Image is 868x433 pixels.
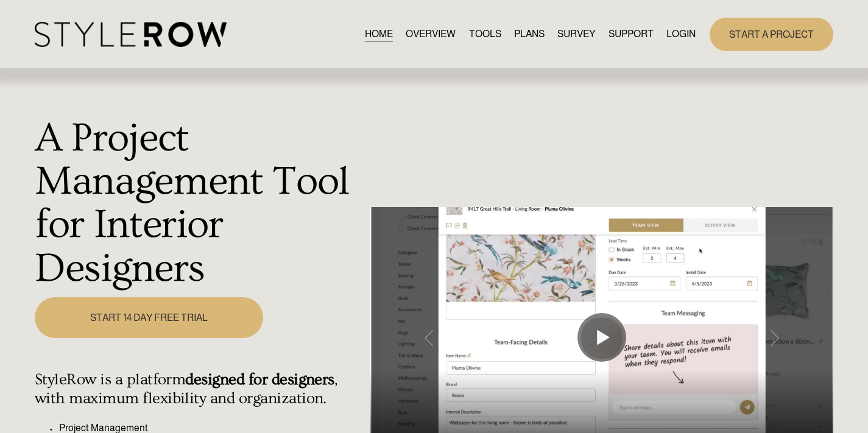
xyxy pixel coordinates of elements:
[35,22,227,47] img: StyleRow
[609,27,654,41] span: SUPPORT
[609,26,654,43] a: folder dropdown
[185,370,334,389] strong: designed for designers
[557,26,595,43] a: SURVEY
[365,26,393,43] a: HOME
[35,117,364,290] h1: A Project Management Tool for Interior Designers
[514,26,545,43] a: PLANS
[710,18,833,51] a: START A PROJECT
[666,26,696,43] a: LOGIN
[577,313,626,362] button: Play
[35,370,364,408] h4: StyleRow is a platform , with maximum flexibility and organization.
[469,26,501,43] a: TOOLS
[35,297,263,338] a: START 14 DAY FREE TRIAL
[406,26,456,43] a: OVERVIEW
